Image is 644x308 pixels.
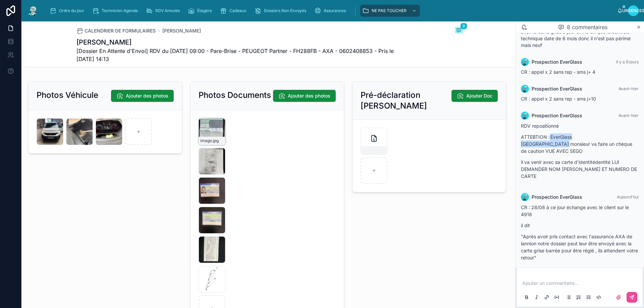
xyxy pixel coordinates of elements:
font: il va venir avec sa carte d'identitédentité LUI DEMANDER NOM [PERSON_NAME] ET NUMERO DE CARTE [521,159,637,179]
a: [PERSON_NAME] [162,27,201,34]
font: monsieur va faire un chèque de caution VUE AVEC SEGO [521,141,632,154]
button: Ajouter Doc [451,90,498,102]
font: Aujourd'hui [617,194,639,199]
font: 8 [463,23,465,28]
font: 8 commentaires [567,24,607,30]
font: Ajouter des photos [288,93,330,99]
button: Ajouter des photos [111,90,174,102]
font: [Dossier En Attente d'Envoi] RDV du [DATE] 09:00 - Pare-Brise - PEUGEOT Partner - FH288FB - AXA -... [76,48,394,62]
font: Avant-hier [619,113,639,118]
font: CR : 28/08 à ce jour échange avec le client sur le 4918 [521,204,629,217]
a: RDV Annulés [144,5,184,17]
a: Cadeaux [218,5,251,17]
font: Pré-déclaration [PERSON_NAME] [361,90,427,111]
font: Technicien Agenda [102,8,138,13]
font: Photos Documents [199,90,271,100]
font: EverGlass [560,86,582,91]
font: [PERSON_NAME] [76,38,131,46]
font: ATTEBTION : [521,134,550,140]
button: 8 [455,27,463,35]
font: CALENDRIER DE FORMULAIRES [85,28,156,34]
font: Prospection [532,59,558,65]
font: Ajouter des photos [126,93,168,99]
img: Logo de l'application [27,5,39,16]
a: Assurances [312,5,351,17]
font: Étagère [197,8,212,13]
a: Dossiers Non Envoyés [253,5,311,17]
a: Étagère [186,5,217,17]
font: CR : appel x 2 sans rep - sms j+ 4 [521,69,595,75]
font: Assurances [324,8,346,13]
font: Avant-hier [619,86,639,91]
font: [PERSON_NAME] [162,28,201,34]
button: Ajouter des photos [273,90,336,102]
a: Ordre du jour [48,5,89,17]
font: .jpg [212,138,219,143]
div: contenu déroulant [44,3,617,18]
font: CR : appel x 2 sans rep - sms j+10 [521,96,596,102]
font: NE PAS TOUCHER [372,8,407,13]
font: il dit [521,223,530,228]
a: CALENDRIER DE FORMULAIRES [76,27,156,34]
a: Technicien Agenda [90,5,143,17]
font: Il y a 9 jours [616,59,639,64]
font: Dossiers Non Envoyés [264,8,306,13]
font: EverGlass [560,194,582,200]
font: EverGlass [560,113,582,118]
font: EverGlass [560,59,582,65]
font: Cadeaux [229,8,247,13]
font: image [200,138,212,143]
font: Ordre du jour [59,8,84,13]
font: Photos Véhicule [37,90,98,100]
font: "Après avoir pris contact avec l'assurance AXA de lannion notre dossier peut leur être envoyé ave... [521,234,638,260]
font: RDV repositionné [521,123,559,129]
font: Ajouter Doc [466,93,492,99]
a: NE PAS TOUCHER [360,5,420,17]
font: Prospection [532,113,558,118]
font: Prospection [532,194,558,200]
font: RDV Annulés [155,8,180,13]
font: Prospection [532,86,558,91]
